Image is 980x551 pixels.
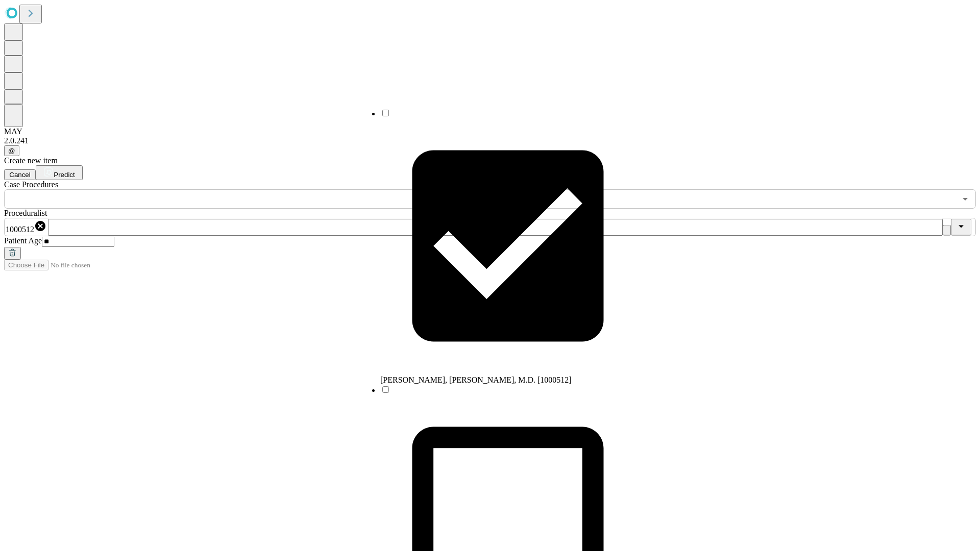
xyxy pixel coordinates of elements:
[951,219,971,236] button: Close
[958,192,972,206] button: Open
[6,225,34,234] span: 1000512
[4,169,36,180] button: Cancel
[9,171,31,179] span: Cancel
[36,165,83,180] button: Predict
[8,147,15,155] span: @
[380,375,572,384] span: [PERSON_NAME], [PERSON_NAME], M.D. [1000512]
[4,127,976,136] div: MAY
[54,171,75,179] span: Predict
[4,209,47,217] span: Proceduralist
[4,136,976,145] div: 2.0.241
[4,180,58,189] span: Scheduled Procedure
[4,156,58,165] span: Create new item
[4,145,19,156] button: @
[6,220,46,234] div: 1000512
[943,225,951,236] button: Clear
[4,236,42,245] span: Patient Age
